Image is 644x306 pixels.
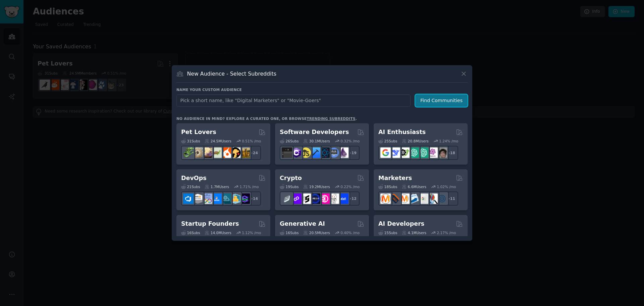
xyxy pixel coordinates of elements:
div: 25 Sub s [378,139,397,143]
img: DevOpsLinks [211,193,222,204]
img: ArtificalIntelligence [437,147,447,158]
h2: Crypto [280,174,302,182]
div: 19.2M Users [303,184,330,189]
img: iOSProgramming [310,147,320,158]
div: 15 Sub s [378,230,397,235]
div: 1.24 % /mo [439,139,458,143]
img: AItoolsCatalog [399,147,410,158]
div: 14.0M Users [205,230,231,235]
img: Emailmarketing [409,193,419,204]
img: ethstaker [301,193,311,204]
div: 0.32 % /mo [340,139,360,143]
img: software [282,147,292,158]
div: 20.5M Users [303,230,330,235]
img: PetAdvice [230,147,240,158]
img: platformengineering [221,193,231,204]
img: aws_cdk [230,193,240,204]
h2: DevOps [181,174,207,182]
img: elixir [338,147,348,158]
img: GoogleGeminiAI [380,147,391,158]
div: 18 Sub s [378,184,397,189]
img: AskComputerScience [329,147,339,158]
img: bigseo [390,193,400,204]
input: Pick a short name, like "Digital Marketers" or "Movie-Goers" [176,94,411,107]
img: chatgpt_prompts_ [418,147,428,158]
h2: AI Developers [378,220,424,228]
img: leopardgeckos [202,147,212,158]
div: 16 Sub s [181,230,200,235]
div: 0.40 % /mo [340,230,360,235]
button: Find Communities [415,94,468,107]
div: 19 Sub s [280,184,299,189]
img: content_marketing [380,193,391,204]
h2: Pet Lovers [181,128,216,136]
img: CryptoNews [329,193,339,204]
h2: Software Developers [280,128,349,136]
img: DeepSeek [390,147,400,158]
img: chatgpt_promptDesign [409,147,419,158]
h3: Name your custom audience [176,87,468,92]
img: defiblockchain [319,193,330,204]
div: + 14 [247,191,261,206]
img: AskMarketing [399,193,410,204]
div: 1.71 % /mo [240,184,259,189]
div: 4.1M Users [402,230,426,235]
img: Docker_DevOps [202,193,212,204]
img: turtle [211,147,222,158]
img: MarketingResearch [427,193,438,204]
div: No audience in mind? Explore a curated one, or browse . [176,116,357,121]
div: + 11 [444,191,458,206]
div: 31 Sub s [181,139,200,143]
h2: AI Enthusiasts [378,128,426,136]
img: defi_ [338,193,348,204]
div: + 19 [345,146,360,160]
h2: Marketers [378,174,412,182]
img: web3 [310,193,320,204]
img: learnjavascript [301,147,311,158]
img: 0xPolygon [291,193,302,204]
div: 1.02 % /mo [437,184,456,189]
div: 20.8M Users [402,139,428,143]
img: ethfinance [282,193,292,204]
div: 30.1M Users [303,139,330,143]
div: 0.22 % /mo [340,184,360,189]
img: PlatformEngineers [239,193,250,204]
img: csharp [291,147,302,158]
div: + 18 [444,146,458,160]
div: + 24 [247,146,261,160]
div: 26 Sub s [280,139,299,143]
img: OnlineMarketing [437,193,447,204]
div: 1.7M Users [205,184,229,189]
h3: New Audience - Select Subreddits [187,70,276,77]
img: herpetology [183,147,194,158]
div: 16 Sub s [280,230,299,235]
div: 21 Sub s [181,184,200,189]
img: ballpython [193,147,203,158]
div: 6.6M Users [402,184,426,189]
img: azuredevops [183,193,194,204]
h2: Generative AI [280,220,325,228]
img: googleads [418,193,428,204]
div: 24.5M Users [205,139,231,143]
div: + 12 [345,191,360,206]
div: 2.17 % /mo [437,230,456,235]
div: 0.51 % /mo [242,139,261,143]
img: OpenAIDev [427,147,438,158]
div: 1.12 % /mo [242,230,261,235]
img: AWS_Certified_Experts [193,193,203,204]
img: dogbreed [239,147,250,158]
h2: Startup Founders [181,220,239,228]
a: trending subreddits [307,117,355,121]
img: cockatiel [221,147,231,158]
img: reactnative [319,147,330,158]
